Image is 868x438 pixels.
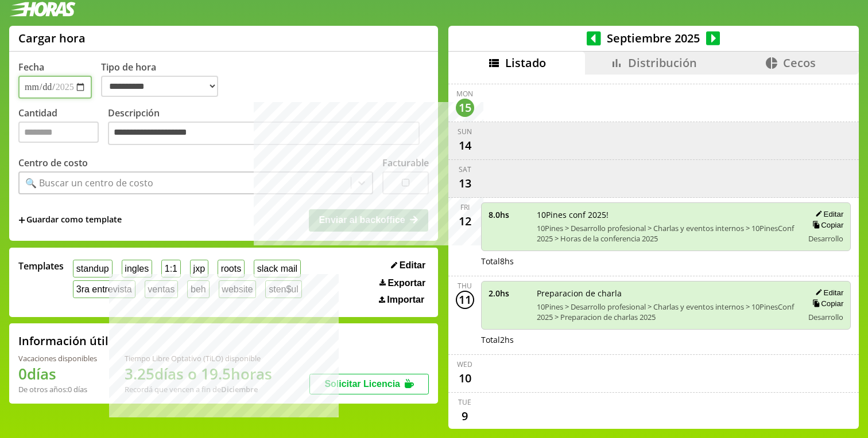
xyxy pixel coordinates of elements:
button: ventas [145,280,179,298]
div: Mon [456,89,473,99]
div: Total 2 hs [481,334,851,345]
div: Sat [459,165,471,174]
label: Centro de costo [18,157,88,169]
button: Exportar [376,277,429,289]
span: Desarrollo [808,312,843,322]
div: Vacaciones disponibles [18,353,97,363]
div: Sun [458,127,472,136]
div: 11 [456,291,474,309]
button: Solicitar Licencia [309,374,429,394]
span: Distribución [628,55,697,71]
button: Copiar [809,299,843,308]
img: logotipo [9,2,76,17]
button: sten$ul [265,280,301,298]
span: Editar [400,260,425,271]
div: 🔍 Buscar un centro de costo [25,177,153,189]
input: Cantidad [18,122,99,143]
span: 10Pines > Desarrollo profesional > Charlas y eventos internos > 10PinesConf 2025 > Horas de la co... [537,223,796,244]
div: Total 8 hs [481,256,851,267]
label: Facturable [382,157,429,169]
label: Descripción [108,107,429,148]
label: Cantidad [18,107,108,148]
span: 10Pines > Desarrollo profesional > Charlas y eventos internos > 10PinesConf 2025 > Preparacion de... [537,302,796,322]
button: 3ra entrevista [73,280,135,298]
span: Listado [505,55,546,71]
span: + [18,214,25,226]
div: 10 [456,369,474,388]
textarea: Descripción [108,122,420,146]
div: Tiempo Libre Optativo (TiLO) disponible [125,353,272,363]
div: De otros años: 0 días [18,384,97,394]
select: Tipo de hora [101,76,218,97]
button: standup [73,260,113,277]
span: 8.0 hs [489,209,529,220]
h1: 0 días [18,363,97,384]
b: Diciembre [221,384,258,394]
div: 15 [456,99,474,117]
span: +Guardar como template [18,214,122,226]
span: Solicitar Licencia [324,379,400,389]
button: Editar [812,288,843,298]
div: Recordá que vencen a fin de [125,384,272,394]
label: Tipo de hora [101,61,227,99]
span: 2.0 hs [489,288,529,299]
h2: Información útil [18,333,108,349]
div: 9 [456,407,474,425]
div: Wed [457,359,472,369]
button: jxp [190,260,208,277]
h1: Cargar hora [18,30,86,46]
div: 13 [456,174,474,193]
div: 14 [456,136,474,155]
button: website [219,280,257,298]
div: scrollable content [448,75,859,427]
div: Fri [460,202,470,212]
button: 1:1 [161,260,181,277]
button: roots [218,260,245,277]
h1: 3.25 días o 19.5 horas [125,363,272,384]
div: Thu [458,281,472,291]
span: 10Pines conf 2025! [537,209,796,220]
button: Editar [812,209,843,219]
span: Desarrollo [808,233,843,244]
div: Tue [458,397,471,407]
div: 12 [456,212,474,230]
span: Templates [18,260,64,272]
span: Exportar [387,278,425,288]
span: Septiembre 2025 [601,30,706,46]
button: slack mail [254,260,301,277]
span: Cecos [783,55,816,71]
button: ingles [122,260,152,277]
button: Copiar [809,220,843,230]
label: Fecha [18,61,44,73]
span: Importar [387,295,424,305]
span: Preparacion de charla [537,288,796,299]
button: Editar [387,260,429,271]
button: beh [187,280,209,298]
